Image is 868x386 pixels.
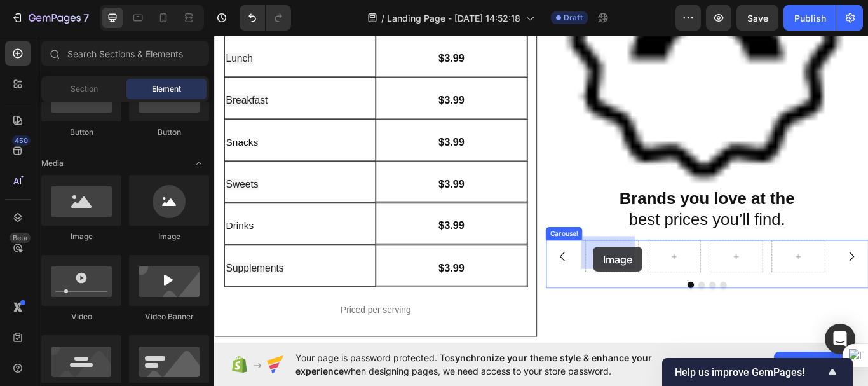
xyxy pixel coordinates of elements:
div: Undo/Redo [240,5,291,31]
span: Element [152,83,181,95]
div: Image [129,231,209,242]
div: Button [41,127,121,138]
span: synchronize your theme style & enhance your experience [295,352,652,376]
div: Button [129,127,209,138]
button: Save [736,5,778,31]
div: Video Banner [129,311,209,322]
div: Beta [10,233,31,243]
span: Help us improve GemPages! [675,366,825,378]
button: 7 [5,5,95,31]
span: Save [747,13,768,24]
div: Video [41,311,121,322]
span: / [381,11,384,25]
button: Show survey - Help us improve GemPages! [675,364,840,380]
div: Publish [794,11,826,25]
div: Image [41,231,121,242]
button: Allow access [774,352,853,377]
p: 7 [83,10,89,25]
div: Open Intercom Messenger [825,324,855,354]
input: Search Sections & Elements [41,41,209,66]
iframe: Design area [214,32,868,346]
span: Draft [564,12,583,24]
span: Your page is password protected. To when designing pages, we need access to your store password. [295,351,702,378]
div: 450 [12,135,31,146]
button: Publish [783,5,837,31]
span: Media [41,158,64,169]
span: Section [71,83,98,95]
span: Toggle open [189,153,209,174]
span: Landing Page - [DATE] 14:52:18 [387,11,520,25]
